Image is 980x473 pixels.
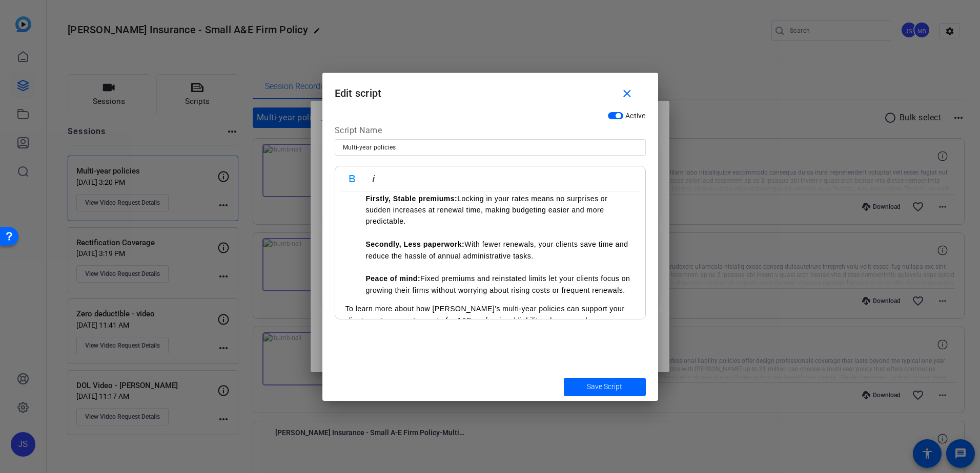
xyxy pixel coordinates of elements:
[364,168,383,189] button: Italic (Ctrl+I)
[625,112,646,120] span: Active
[587,381,622,392] span: Save Script
[366,240,465,248] strong: Secondly, Less paperwork:
[335,124,646,140] div: Script Name
[322,73,658,106] h1: Edit script
[366,195,458,203] strong: Firstly, Stable premiums:
[366,239,635,273] li: With fewer renewals, your clients save time and reduce the hassle of annual administrative tasks.
[366,273,635,296] li: Fixed premiums and reinstated limits let your clients focus on growing their firms without worryi...
[564,378,646,396] button: Save Script
[345,303,635,349] p: To learn more about how [PERSON_NAME]’s multi-year policies can support your clients, or to reque...
[366,274,421,283] strong: Peace of mind:
[342,168,362,189] button: Bold (Ctrl+B)
[343,141,638,154] input: Enter Script Name
[621,88,634,100] mat-icon: close
[366,193,635,239] li: Locking in your rates means no surprises or sudden increases at renewal time, making budgeting ea...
